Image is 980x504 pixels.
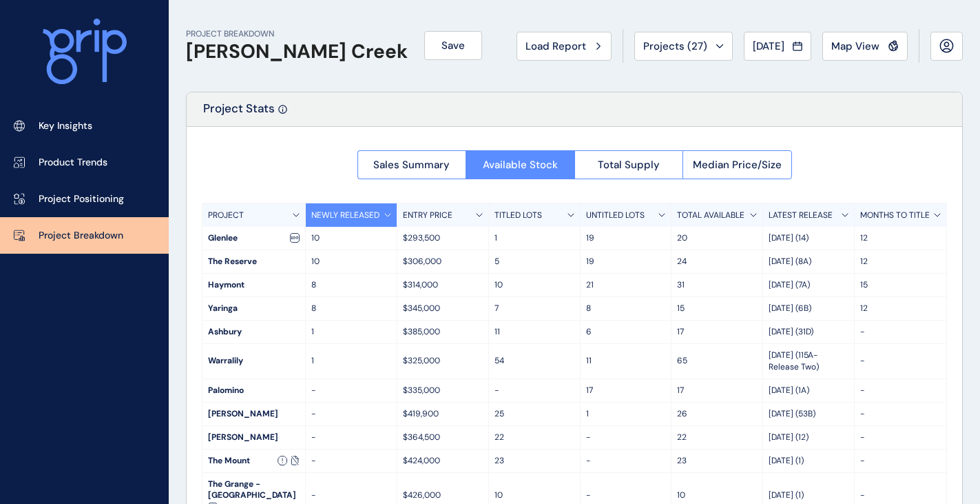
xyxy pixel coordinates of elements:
[677,256,757,268] p: 24
[494,232,574,244] p: 1
[202,321,305,343] div: Ashbury
[39,192,124,206] p: Project Positioning
[311,326,391,338] p: 1
[586,455,666,467] p: -
[494,408,574,420] p: 25
[517,32,612,61] button: Load Report
[202,450,305,472] div: The Mount
[677,232,757,244] p: 20
[769,279,848,291] p: [DATE] (7A)
[753,39,784,53] span: [DATE]
[598,158,660,172] span: Total Supply
[860,408,941,420] p: -
[860,279,941,291] p: 15
[403,432,483,443] p: $364,500
[677,326,757,338] p: 17
[860,432,941,443] p: -
[860,326,941,338] p: -
[860,355,941,367] p: -
[373,158,450,172] span: Sales Summary
[677,455,757,467] p: 23
[311,279,391,291] p: 8
[860,232,941,244] p: 12
[586,385,666,396] p: 17
[494,490,574,501] p: 10
[769,385,848,396] p: [DATE] (1A)
[202,426,305,449] div: [PERSON_NAME]
[494,385,574,396] p: -
[860,385,941,396] p: -
[744,32,811,61] button: [DATE]
[203,101,275,126] p: Project Stats
[769,455,848,467] p: [DATE] (1)
[494,210,542,221] p: TITLED LOTS
[586,256,666,268] p: 19
[311,490,391,501] p: -
[186,40,408,63] h1: [PERSON_NAME] Creek
[403,303,483,314] p: $345,000
[311,432,391,443] p: -
[202,350,305,372] div: Warralily
[860,455,941,467] p: -
[769,326,848,338] p: [DATE] (31D)
[357,150,466,179] button: Sales Summary
[822,32,908,61] button: Map View
[494,355,574,367] p: 54
[202,250,305,273] div: The Reserve
[677,490,757,501] p: 10
[769,432,848,443] p: [DATE] (12)
[677,408,757,420] p: 26
[586,279,666,291] p: 21
[494,303,574,314] p: 7
[494,256,574,268] p: 5
[677,385,757,396] p: 17
[403,210,452,221] p: ENTRY PRICE
[831,39,879,53] span: Map View
[311,256,391,268] p: 10
[311,210,379,221] p: NEWLY RELEASED
[860,303,941,314] p: 12
[403,232,483,244] p: $293,500
[677,210,744,221] p: TOTAL AVAILABLE
[769,490,848,501] p: [DATE] (1)
[403,455,483,467] p: $424,000
[574,150,683,179] button: Total Supply
[769,210,833,221] p: LATEST RELEASE
[677,432,757,443] p: 22
[586,408,666,420] p: 1
[186,28,408,40] p: PROJECT BREAKDOWN
[769,256,848,268] p: [DATE] (8A)
[769,408,848,420] p: [DATE] (53B)
[424,31,482,60] button: Save
[311,303,391,314] p: 8
[682,150,792,179] button: Median Price/Size
[586,326,666,338] p: 6
[634,32,733,61] button: Projects (27)
[202,297,305,320] div: Yaringa
[494,326,574,338] p: 11
[586,432,666,443] p: -
[494,279,574,291] p: 10
[403,256,483,268] p: $306,000
[39,229,123,243] p: Project Breakdown
[769,232,848,244] p: [DATE] (14)
[311,455,391,467] p: -
[586,232,666,244] p: 19
[586,355,666,367] p: 11
[494,455,574,467] p: 23
[586,303,666,314] p: 8
[311,385,391,396] p: -
[403,355,483,367] p: $325,000
[403,408,483,420] p: $419,900
[403,385,483,396] p: $335,000
[677,303,757,314] p: 15
[202,227,305,250] div: Glenlee
[677,355,757,367] p: 65
[311,355,391,367] p: 1
[202,379,305,402] div: Palomino
[860,256,941,268] p: 12
[39,156,107,170] p: Product Trends
[860,490,941,501] p: -
[643,39,707,53] span: Projects ( 27 )
[483,158,558,172] span: Available Stock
